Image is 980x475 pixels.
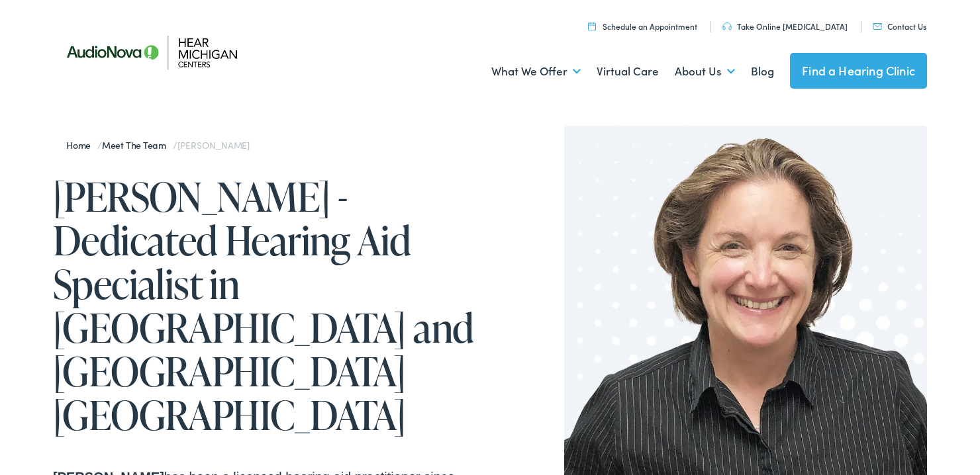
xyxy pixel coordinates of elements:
[751,47,774,96] a: Blog
[491,47,581,96] a: What We Offer
[53,175,490,437] h1: [PERSON_NAME] - Dedicated Hearing Aid Specialist in [GEOGRAPHIC_DATA] and [GEOGRAPHIC_DATA] [GEOG...
[66,138,97,151] a: Home
[722,22,732,30] img: utility icon
[597,47,659,96] a: Virtual Care
[102,138,173,151] a: Meet the Team
[790,53,927,89] a: Find a Hearing Clinic
[588,22,596,30] img: utility icon
[675,47,735,96] a: About Us
[873,21,926,32] a: Contact Us
[588,21,697,32] a: Schedule an Appointment
[722,21,848,32] a: Take Online [MEDICAL_DATA]
[177,138,250,151] span: [PERSON_NAME]
[873,23,882,30] img: utility icon
[66,138,250,151] span: / /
